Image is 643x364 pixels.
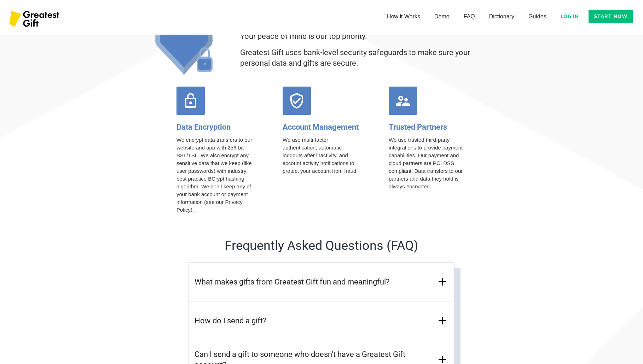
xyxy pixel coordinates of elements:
[521,10,554,24] a: Guides
[482,10,521,24] a: Dictionary
[195,277,389,287] h3: What makes gifts from Greatest Gift fun and meaningful?
[457,10,482,24] a: FAQ
[589,10,633,23] a: Start now
[240,31,488,42] h3: Your peace of mind is our top priority.
[176,87,205,115] img: lock icon
[176,122,254,133] h3: Data Encryption
[436,315,448,327] img: plus icon
[155,237,488,254] h2: Frequently Asked Questions (FAQ)
[189,301,454,340] div: How do I send a gift?
[556,10,583,23] a: Log in
[176,136,254,214] p: We encrypt data transfers to our website and app with 256-bit SSL/TSL. We also encrypt any sensit...
[7,7,63,32] a: home
[189,263,454,301] div: What makes gifts from Greatest Gift fun and meaningful?
[389,122,467,133] h3: Trusted Partners
[380,10,427,24] a: How it Works
[7,7,63,32] img: Greatest Gift Logo
[240,47,488,69] h3: Greatest Gift uses bank-level security safeguards to make sure your personal data and gifts are s...
[389,136,467,190] p: We use trusted third-party integrations to provide payment capabilities. Our payment and cloud pa...
[195,316,266,326] h3: How do I send a gift?
[283,136,360,175] p: We use multi-factor authentication, automatic loggouts after inactivity, and account activity not...
[389,87,417,115] img: partners icon
[283,87,311,115] img: verified icon
[283,122,360,133] h3: Account Management
[436,276,448,288] img: plus icon
[427,10,457,24] a: Demo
